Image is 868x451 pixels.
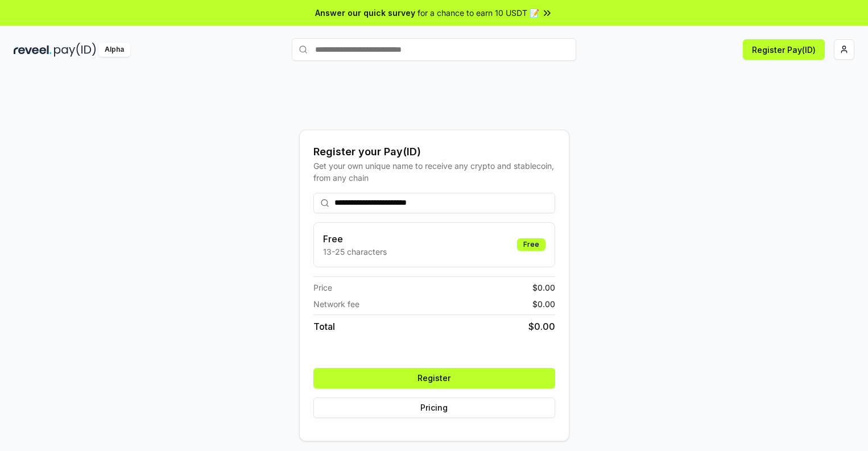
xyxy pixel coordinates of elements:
[98,43,130,57] div: Alpha
[313,282,332,293] span: Price
[313,320,335,333] span: Total
[315,7,415,19] span: Answer our quick survey
[313,160,555,184] div: Get your own unique name to receive any crypto and stablecoin, from any chain
[517,238,545,251] div: Free
[743,39,825,60] button: Register Pay(ID)
[323,232,387,246] h3: Free
[313,144,555,160] div: Register your Pay(ID)
[313,368,555,388] button: Register
[14,43,52,57] img: reveel_dark
[532,282,555,293] span: $ 0.00
[313,398,555,418] button: Pricing
[532,298,555,310] span: $ 0.00
[528,320,555,333] span: $ 0.00
[323,246,387,258] p: 13-25 characters
[418,7,539,19] span: for a chance to earn 10 USDT 📝
[54,43,96,57] img: pay_id
[313,298,359,310] span: Network fee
